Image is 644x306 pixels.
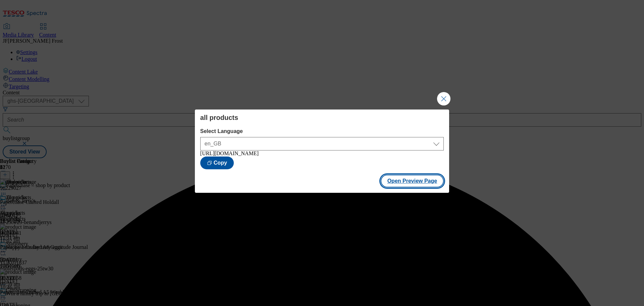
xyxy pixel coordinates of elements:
[200,157,234,169] button: Copy
[381,175,444,187] button: Open Preview Page
[195,110,449,193] div: Modal
[200,114,444,122] h4: all products
[437,92,450,105] button: Close Modal
[200,150,444,157] div: [URL][DOMAIN_NAME]
[200,128,444,134] label: Select Language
